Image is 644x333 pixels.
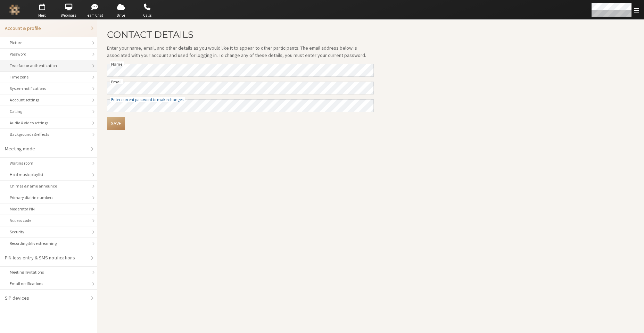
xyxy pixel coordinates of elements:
[10,131,87,138] div: Backgrounds & effects
[107,44,374,59] p: Enter your name, email, and other details as you would like it to appear to other participants. T...
[10,269,87,275] div: Meeting Invitations
[10,74,87,80] div: Time zone
[56,13,81,18] span: Webinars
[10,194,87,201] div: Primary dial-in numbers
[107,99,374,112] input: Enter current password to make changes
[10,183,87,189] div: Chimes & name announce
[10,40,87,46] div: Picture
[10,120,87,126] div: Audio & video settings
[10,63,87,69] div: Two-factor authentication
[5,254,87,261] div: PIN-less entry & SMS notifications
[107,30,374,40] h2: Contact details
[10,85,87,92] div: System notifications
[107,64,374,77] input: Name
[10,51,87,57] div: Password
[10,172,87,178] div: Hold music playlist
[135,13,159,18] span: Calls
[10,217,87,224] div: Access code
[10,160,87,166] div: Waiting room
[5,25,87,32] div: Account & profile
[30,13,54,18] span: Meet
[10,206,87,212] div: Moderator PIN
[627,315,639,328] iframe: Chat
[10,281,87,287] div: Email notifications
[9,5,20,15] img: Iotum
[10,240,87,247] div: Recording & live streaming
[109,13,133,18] span: Drive
[10,97,87,103] div: Account settings
[5,145,87,152] div: Meeting mode
[107,117,125,130] button: Save
[10,108,87,115] div: Calling
[107,82,374,94] input: Email
[83,13,107,18] span: Team Chat
[10,229,87,235] div: Security
[5,294,87,302] div: SIP devices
